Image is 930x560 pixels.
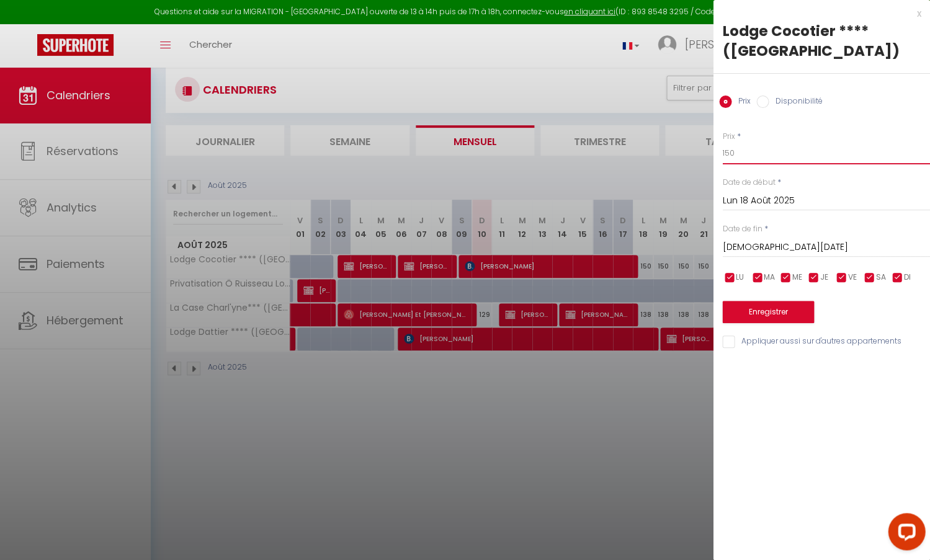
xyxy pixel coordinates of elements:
[764,272,775,283] span: MA
[878,508,930,560] iframe: LiveChat chat widget
[769,96,822,109] label: Disponibilité
[820,272,828,283] span: JE
[847,272,856,283] span: VE
[792,272,802,283] span: ME
[722,223,762,235] label: Date de fin
[713,6,921,21] div: x
[875,272,885,283] span: SA
[903,272,910,283] span: DI
[731,96,750,109] label: Prix
[722,131,735,143] label: Prix
[736,272,744,283] span: LU
[722,21,921,61] div: Lodge Cocotier **** ([GEOGRAPHIC_DATA])
[722,177,775,189] label: Date de début
[722,301,814,323] button: Enregistrer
